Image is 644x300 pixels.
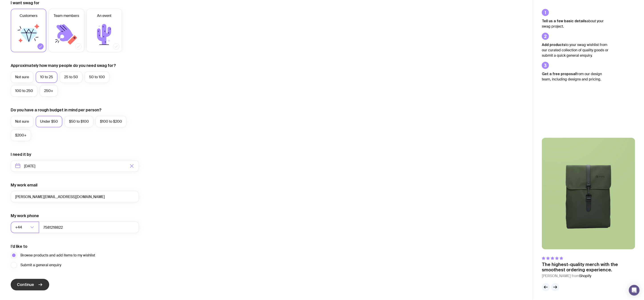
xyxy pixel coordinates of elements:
[23,222,29,233] input: Search for option
[542,19,587,23] strong: Tell us a few basic details
[542,262,635,272] p: The highest-quality merch with the smoothest ordering experience.
[40,85,58,97] label: 250+
[11,182,37,188] label: My work email
[542,273,635,279] cite: [PERSON_NAME] from
[20,253,95,258] span: Browse products and add items to my wishlist
[11,213,39,218] label: My work phone
[97,13,111,18] span: An event
[11,152,31,157] label: I need it by
[15,222,23,233] span: +44
[11,0,39,6] label: I want swag for
[20,262,61,268] span: Submit a general enquiry
[20,13,37,18] span: Customers
[39,222,139,233] input: 0400123456
[542,72,576,76] strong: Get a free proposal
[11,116,33,127] label: Not sure
[11,63,116,68] label: Approximately how many people do you need swag for?
[542,18,609,29] p: about your swag project.
[11,279,49,290] button: Continue
[60,71,82,83] label: 25 to 50
[542,42,609,58] p: to your swag wishlist from our curated collection of quality goods or submit a quick general enqu...
[542,43,565,47] strong: Add products
[542,71,609,82] p: from our design team, including designs and pricing.
[85,71,109,83] label: 50 to 100
[17,282,34,287] span: Continue
[11,244,27,249] label: I’d like to
[11,130,31,141] label: $200+
[11,107,102,113] label: Do you have a rough budget in mind per person?
[11,222,39,233] div: Search for option
[54,13,79,18] span: Team members
[36,71,57,83] label: 10 to 25
[95,116,126,127] label: $100 to $200
[11,71,33,83] label: Not sure
[11,160,139,172] input: Select a target date
[11,191,139,202] input: you@email.com
[629,285,640,296] div: Open Intercom Messenger
[579,274,591,278] span: Shopify
[11,85,37,97] label: 100 to 250
[65,116,93,127] label: $50 to $100
[36,116,62,127] label: Under $50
